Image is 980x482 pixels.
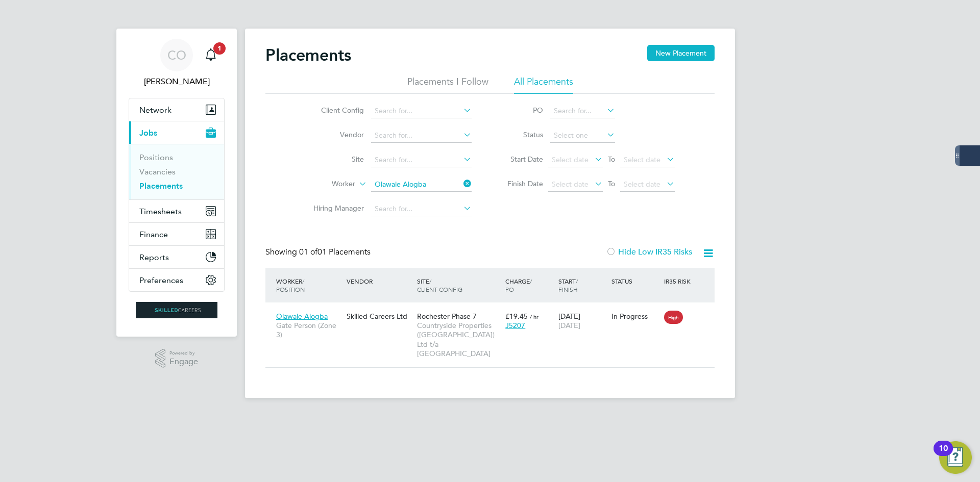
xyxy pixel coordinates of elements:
[497,179,543,188] label: Finish Date
[624,155,660,164] span: Select date
[552,155,589,164] span: Select date
[201,39,221,71] a: 1
[497,155,543,164] label: Start Date
[169,358,198,366] span: Engage
[276,321,341,339] span: Gate Person (Zone 3)
[139,275,183,285] span: Preferences
[139,181,183,191] a: Placements
[139,167,176,176] a: Vacancies
[299,247,317,257] span: 01 of
[305,155,364,164] label: Site
[939,448,948,462] div: 10
[213,42,226,55] span: 1
[297,179,355,189] label: Worker
[514,75,573,94] li: All Placements
[169,349,198,358] span: Powered by
[556,307,609,335] div: [DATE]
[129,144,224,199] div: Jobs
[305,130,364,139] label: Vendor
[299,247,371,257] span: 01 Placements
[129,75,225,88] span: Craig O'Donovan
[139,153,173,162] a: Positions
[647,45,715,61] button: New Placement
[129,302,225,318] a: Go to home page
[371,129,472,143] input: Search for...
[129,223,224,245] button: Finance
[129,121,224,144] button: Jobs
[344,307,414,326] div: Skilled Careers Ltd
[371,153,472,167] input: Search for...
[497,106,543,115] label: PO
[116,29,237,337] nav: Main navigation
[624,180,660,189] span: Select date
[605,177,618,190] span: To
[505,312,528,321] span: £19.45
[129,98,224,121] button: Network
[265,45,351,65] h2: Placements
[550,104,615,118] input: Search for...
[139,207,182,216] span: Timesheets
[155,349,199,368] a: Powered byEngage
[939,441,972,474] button: Open Resource Center, 10 new notifications
[550,129,615,143] input: Select one
[497,130,543,139] label: Status
[503,272,556,298] div: Charge
[505,321,525,330] span: J5207
[344,272,414,290] div: Vendor
[605,153,618,166] span: To
[417,312,477,321] span: Rochester Phase 7
[274,272,344,298] div: Worker
[265,247,373,258] div: Showing
[129,200,224,222] button: Timesheets
[407,75,488,94] li: Placements I Follow
[414,272,503,298] div: Site
[276,312,328,321] span: Olawale Alogba
[661,272,697,290] div: IR35 Risk
[276,277,305,293] span: / Position
[129,39,225,88] a: CO[PERSON_NAME]
[505,277,532,293] span: / PO
[552,180,589,189] span: Select date
[606,247,692,257] label: Hide Low IR35 Risks
[139,230,168,239] span: Finance
[556,272,609,298] div: Start
[417,321,500,358] span: Countryside Properties ([GEOGRAPHIC_DATA]) Ltd t/a [GEOGRAPHIC_DATA]
[611,312,659,321] div: In Progress
[558,321,580,330] span: [DATE]
[530,313,538,320] span: / hr
[274,306,715,315] a: Olawale AlogbaGate Person (Zone 3)Skilled Careers LtdRochester Phase 7Countryside Properties ([GE...
[139,105,171,115] span: Network
[139,128,157,138] span: Jobs
[371,104,472,118] input: Search for...
[609,272,662,290] div: Status
[371,202,472,216] input: Search for...
[139,252,169,262] span: Reports
[167,48,186,62] span: CO
[371,177,472,192] input: Search for...
[305,106,364,115] label: Client Config
[129,269,224,291] button: Preferences
[664,311,683,324] span: High
[136,302,217,318] img: skilledcareers-logo-retina.png
[305,204,364,213] label: Hiring Manager
[558,277,578,293] span: / Finish
[129,246,224,268] button: Reports
[417,277,462,293] span: / Client Config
